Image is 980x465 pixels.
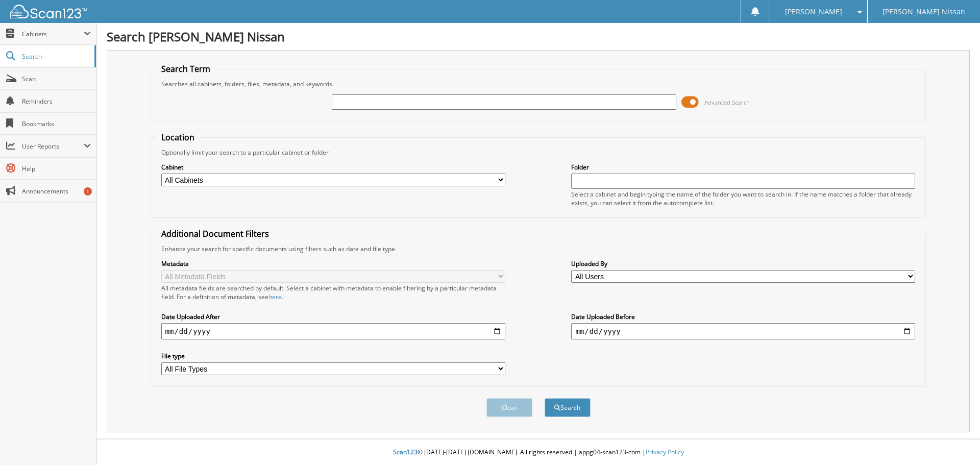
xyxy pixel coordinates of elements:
label: Date Uploaded Before [571,312,915,321]
span: Scan123 [393,448,418,456]
img: scan123-logo-white.svg [10,5,87,18]
span: Reminders [22,97,91,106]
label: File type [161,352,505,360]
h1: Search [PERSON_NAME] Nissan [107,28,970,45]
div: © [DATE]-[DATE] [DOMAIN_NAME]. All rights reserved | appg04-scan123-com | [96,440,980,465]
div: All metadata fields are searched by default. Select a cabinet with metadata to enable filtering b... [161,284,505,301]
span: Announcements [22,187,91,195]
label: Uploaded By [571,259,915,268]
span: Help [22,164,91,173]
label: Folder [571,163,915,172]
div: Searches all cabinets, folders, files, metadata, and keywords [156,80,921,88]
div: Enhance your search for specific documents using filters such as date and file type. [156,244,921,253]
span: [PERSON_NAME] [785,9,842,15]
span: User Reports [22,142,84,151]
span: Advanced Search [704,99,750,106]
span: Scan [22,75,91,83]
legend: Location [156,132,200,143]
div: Optionally limit your search to a particular cabinet or folder [156,148,921,157]
button: Clear [486,398,532,417]
button: Search [545,398,591,417]
div: Select a cabinet and begin typing the name of the folder you want to search in. If the name match... [571,190,915,207]
a: here [268,292,282,301]
div: 1 [84,187,92,195]
legend: Additional Document Filters [156,228,274,239]
legend: Search Term [156,63,215,75]
label: Cabinet [161,163,505,172]
span: Cabinets [22,30,84,38]
a: Privacy Policy [646,448,684,456]
input: start [161,323,505,339]
span: Bookmarks [22,119,91,128]
span: [PERSON_NAME] Nissan [883,9,965,15]
label: Date Uploaded After [161,312,505,321]
label: Metadata [161,259,505,268]
input: end [571,323,915,339]
span: Search [22,52,89,61]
